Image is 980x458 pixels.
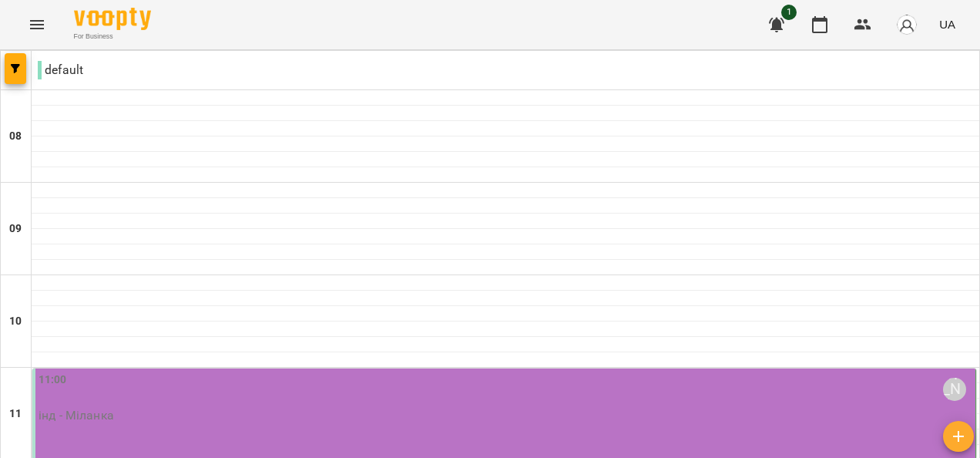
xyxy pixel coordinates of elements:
[781,5,797,20] span: 1
[943,378,966,401] div: Хадіжа Зейналова
[939,16,955,32] span: UA
[74,32,151,42] span: For Business
[9,221,22,237] h6: 09
[9,406,22,423] h6: 11
[896,14,918,35] img: avatar_s.png
[39,372,67,389] label: 11:00
[9,128,22,145] h6: 08
[74,8,151,30] img: Voopty Logo
[943,421,974,452] button: Створити урок
[39,409,114,422] p: інд - Міланка
[9,313,22,330] h6: 10
[18,6,55,43] button: Menu
[933,10,962,39] button: UA
[38,61,83,79] p: default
